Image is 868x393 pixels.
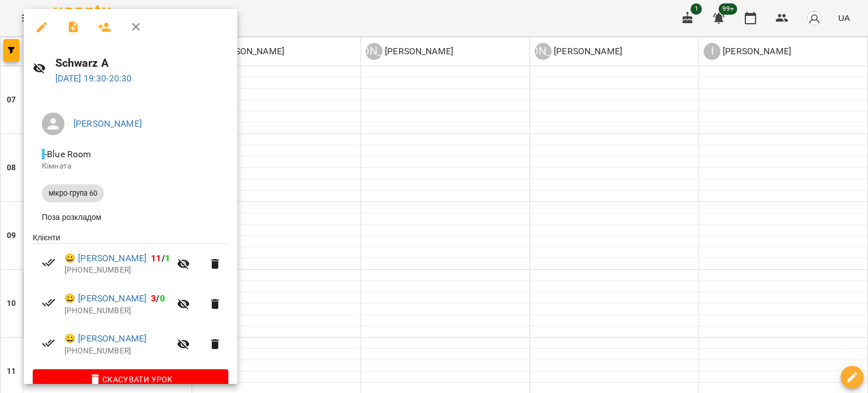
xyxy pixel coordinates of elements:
[33,369,228,390] button: Скасувати Урок
[151,293,156,304] span: 3
[42,336,55,350] svg: Візит сплачено
[64,292,146,305] a: 😀 [PERSON_NAME]
[160,293,165,304] span: 0
[55,54,229,72] h6: Schwarz A
[64,332,146,346] a: 😀 [PERSON_NAME]
[42,296,55,309] svg: Візит сплачено
[42,149,94,159] span: - Blue Room
[64,346,170,357] p: [PHONE_NUMBER]
[151,293,164,304] b: /
[42,256,55,269] svg: Візит сплачено
[151,253,170,264] b: /
[165,253,170,264] span: 1
[64,252,146,265] a: 😀 [PERSON_NAME]
[42,373,219,386] span: Скасувати Урок
[42,161,219,172] p: Кімната
[55,73,132,84] a: [DATE] 19:30-20:30
[42,188,104,198] span: мікро-група 60
[64,305,170,317] p: [PHONE_NUMBER]
[73,118,142,129] a: [PERSON_NAME]
[33,232,228,369] ul: Клієнти
[33,207,228,227] li: Поза розкладом
[151,253,161,264] span: 11
[64,265,170,276] p: [PHONE_NUMBER]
